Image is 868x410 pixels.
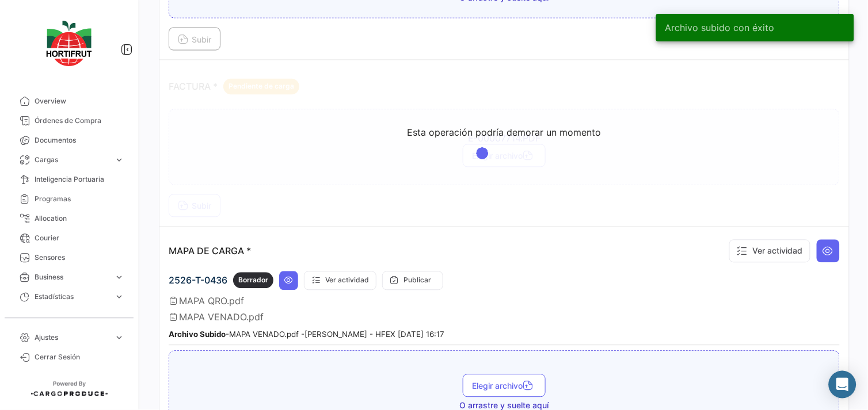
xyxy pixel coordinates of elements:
span: MAPA QRO.pdf [179,296,244,307]
button: Subir [169,28,220,51]
span: Archivo subido con éxito [665,22,775,33]
div: Abrir Intercom Messenger [829,371,856,398]
span: Inteligencia Portuaria [35,174,124,185]
a: Inteligencia Portuaria [9,170,129,189]
a: Programas [9,189,129,209]
div: Esta operación podría demorar un momento [408,127,601,139]
a: Allocation [9,209,129,228]
span: Cargas [35,155,109,165]
span: 2526-T-0436 [169,275,227,286]
span: Órdenes de Compra [35,116,124,126]
a: Documentos [9,131,129,150]
span: Ajustes [35,332,109,343]
span: Courier [35,233,124,243]
button: Ver actividad [729,240,810,263]
span: expand_more [114,292,124,302]
span: Business [35,272,109,282]
span: expand_more [114,332,124,343]
img: logo-hortifrut.svg [40,14,98,73]
span: Subir [178,35,211,44]
a: Overview [9,91,129,111]
span: Overview [35,96,124,106]
button: Elegir archivo [463,374,546,397]
a: Órdenes de Compra [9,111,129,131]
button: Ver actividad [304,271,376,290]
span: expand_more [114,155,124,165]
span: Estadísticas [35,292,109,302]
a: Sensores [9,248,129,267]
a: Courier [9,228,129,248]
span: Sensores [35,252,124,263]
span: Documentos [35,135,124,145]
button: Publicar [382,271,443,290]
span: expand_more [114,272,124,282]
p: MAPA DE CARGA * [169,246,251,257]
span: Programas [35,194,124,204]
span: Cerrar Sesión [35,352,124,362]
b: Archivo Subido [169,330,226,339]
span: Allocation [35,213,124,224]
span: Borrador [238,275,268,286]
small: - MAPA VENADO.pdf - [PERSON_NAME] - HFEX [DATE] 16:17 [169,330,444,339]
span: MAPA VENADO.pdf [179,312,264,323]
span: Elegir archivo [472,381,536,391]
